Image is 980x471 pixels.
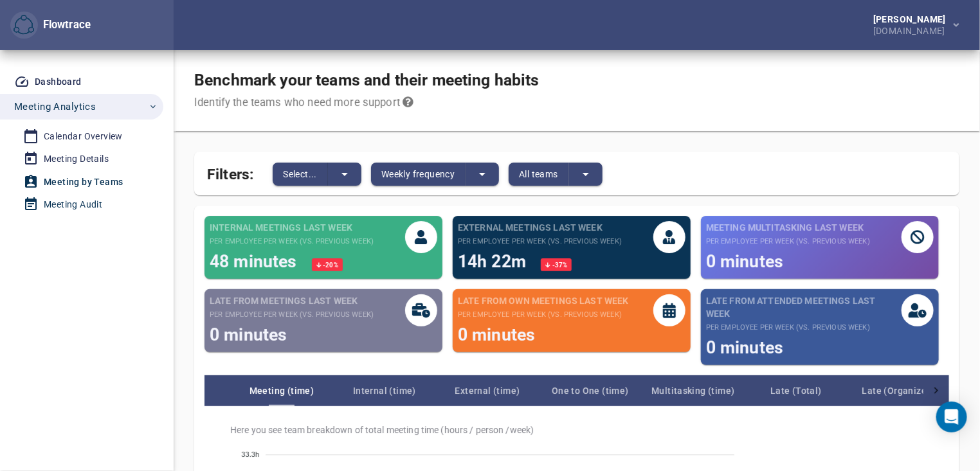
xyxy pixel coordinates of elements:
[35,74,82,90] div: Dashboard
[241,451,259,459] tspan: 33.3h
[458,310,629,320] small: per employee per week (vs. previous week)
[848,383,950,398] span: Late (Organized)
[853,11,970,39] button: [PERSON_NAME][DOMAIN_NAME]
[745,383,848,398] span: Late (Total)
[230,375,923,406] div: Team breakdown
[230,424,934,436] span: Here you see team breakdown of total meeting time (hours / person / week )
[283,166,317,182] span: Select...
[509,163,569,186] button: All teams
[706,323,902,333] small: per employee per week (vs. previous week)
[551,262,568,269] span: -37 %
[371,163,499,186] div: split button
[273,163,328,186] button: Select...
[539,383,642,398] span: One to One (time)
[458,324,535,344] span: 0 minutes
[210,221,374,234] span: Internal meetings last week
[436,383,539,398] span: External (time)
[10,12,38,39] button: Flowtrace
[333,383,436,398] span: Internal (time)
[194,95,540,111] div: Identify the teams who need more support
[706,236,870,247] small: per employee per week (vs. previous week)
[873,24,951,35] div: [DOMAIN_NAME]
[371,163,466,186] button: Weekly frequency
[273,163,361,186] div: split button
[381,166,455,182] span: Weekly frequency
[936,402,967,432] div: Open Intercom Messenger
[14,15,34,35] img: Flowtrace
[706,337,783,357] span: 0 minutes
[44,129,123,145] div: Calendar Overview
[706,294,902,320] span: Late from attended meetings last week
[44,197,102,213] div: Meeting Audit
[207,158,253,186] span: Filters:
[509,163,603,186] div: split button
[458,221,622,234] span: External meetings last week
[873,15,951,24] div: [PERSON_NAME]
[210,310,374,320] small: per employee per week (vs. previous week)
[458,236,622,247] small: per employee per week (vs. previous week)
[458,294,629,307] span: Late from own meetings last week
[44,151,109,167] div: Meeting Details
[230,383,333,398] span: Meeting (time)
[210,324,287,344] span: 0 minutes
[210,251,302,271] span: 48 minutes
[706,221,870,234] span: Meeting Multitasking last week
[44,174,123,190] div: Meeting by Teams
[10,12,91,39] div: Flowtrace
[194,71,540,90] h1: Benchmark your teams and their meeting habits
[210,236,374,247] small: per employee per week (vs. previous week)
[14,98,96,115] span: Meeting Analytics
[458,251,531,271] span: 14h 22m
[706,251,783,271] span: 0 minutes
[210,294,374,307] span: Late from meetings last week
[322,262,338,269] span: -20 %
[519,166,558,182] span: All teams
[642,383,745,398] span: Multitasking (time)
[38,17,91,33] div: Flowtrace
